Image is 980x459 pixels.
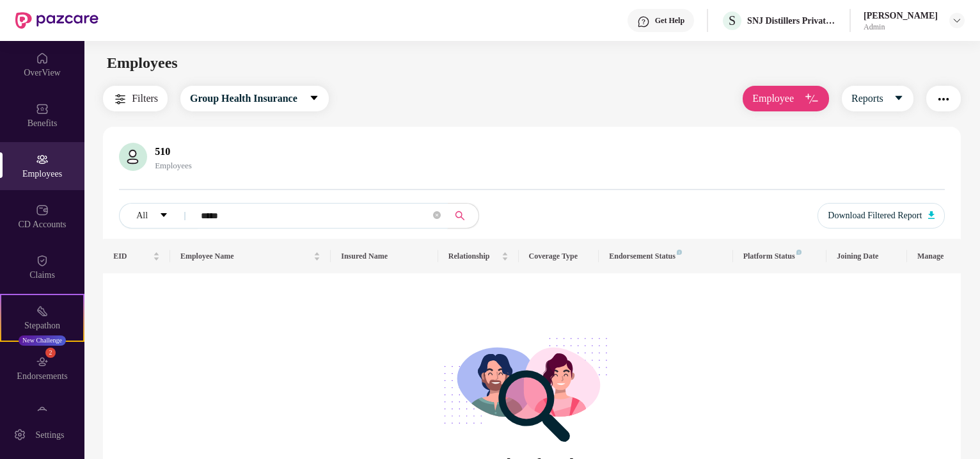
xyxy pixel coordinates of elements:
button: Group Health Insurancecaret-down [183,86,340,111]
button: Employee [731,86,824,111]
img: svg+xml;base64,PHN2ZyB4bWxucz0iaHR0cDovL3d3dy53My5vcmcvMjAwMC9zdmciIHdpZHRoPSI4IiBoZWlnaHQ9IjgiIH... [805,249,810,254]
img: svg+xml;base64,PHN2ZyBpZD0iQmVuZWZpdHMiIHhtbG5zPSJodHRwOi8vd3d3LnczLm9yZy8yMDAwL3N2ZyIgd2lkdGg9Ij... [36,103,49,116]
img: svg+xml;base64,PHN2ZyB4bWxucz0iaHR0cDovL3d3dy53My5vcmcvMjAwMC9zdmciIHhtbG5zOnhsaW5rPSJodHRwOi8vd3... [928,211,935,219]
span: Download Filtered Report [816,209,922,223]
div: SNJ Distillers Private Limited [747,15,837,27]
span: All [136,209,146,223]
span: caret-down [894,93,904,104]
button: Allcaret-down [119,203,197,229]
img: svg+xml;base64,PHN2ZyBpZD0iQ2xhaW0iIHhtbG5zPSJodHRwOi8vd3d3LnczLm9yZy8yMDAwL3N2ZyIgd2lkdGg9IjIwIi... [36,255,49,268]
span: EID [113,251,150,261]
span: close-circle [432,210,439,222]
button: search [446,203,478,229]
img: svg+xml;base64,PHN2ZyB4bWxucz0iaHR0cDovL3d3dy53My5vcmcvMjAwMC9zdmciIHhtbG5zOnhsaW5rPSJodHRwOi8vd3... [799,92,814,107]
span: S [728,13,736,28]
img: svg+xml;base64,PHN2ZyBpZD0iSG9tZSIgeG1sbnM9Imh0dHA6Ly93d3cudzMub3JnLzIwMDAvc3ZnIiB3aWR0aD0iMjAiIG... [36,52,49,65]
img: svg+xml;base64,PHN2ZyBpZD0iTXlfT3JkZXJzIiBkYXRhLW5hbWU9Ik15IE9yZGVycyIgeG1sbnM9Imh0dHA6Ly93d3cudz... [36,407,49,419]
img: svg+xml;base64,PHN2ZyB4bWxucz0iaHR0cDovL3d3dy53My5vcmcvMjAwMC9zdmciIHdpZHRoPSI4IiBoZWlnaHQ9IjgiIH... [689,249,694,254]
span: caret-down [158,211,167,221]
button: Filters [103,86,170,111]
span: caret-down [320,93,331,104]
div: Employees [152,161,201,171]
div: [PERSON_NAME] [864,10,938,22]
th: Coverage Type [519,239,599,273]
div: Get Help [653,15,684,26]
div: Settings [29,429,71,442]
div: 510 [152,145,201,158]
span: Group Health Insurance [193,90,309,106]
img: svg+xml;base64,PHN2ZyBpZD0iRW5kb3JzZW1lbnRzIiB4bWxucz0iaHR0cDovL3d3dy53My5vcmcvMjAwMC9zdmciIHdpZH... [36,356,49,369]
span: Employees [107,54,191,72]
th: Joining Date [826,239,907,273]
span: Employee [741,90,789,106]
th: Manage [907,239,961,273]
th: Relationship [438,239,519,273]
img: svg+xml;base64,PHN2ZyB4bWxucz0iaHR0cDovL3d3dy53My5vcmcvMjAwMC9zdmciIHdpZHRoPSIyNCIgaGVpZ2h0PSIyNC... [936,92,951,107]
button: Download Filtered Report [805,203,945,229]
div: Stepathon [1,319,83,332]
div: Endorsement Status [609,251,722,261]
img: svg+xml;base64,PHN2ZyBpZD0iQ0RfQWNjb3VudHMiIGRhdGEtbmFtZT0iQ0QgQWNjb3VudHMiIHhtbG5zPSJodHRwOi8vd3... [36,204,49,217]
img: New Pazcare Logo [15,12,99,29]
span: Filters [132,90,161,106]
span: Employee Name [180,251,311,261]
span: search [446,211,471,221]
th: EID [103,239,170,273]
img: svg+xml;base64,PHN2ZyB4bWxucz0iaHR0cDovL3d3dy53My5vcmcvMjAwMC9zdmciIHdpZHRoPSIyMSIgaGVpZ2h0PSIyMC... [36,305,49,318]
img: svg+xml;base64,PHN2ZyBpZD0iU2V0dGluZy0yMHgyMCIgeG1sbnM9Imh0dHA6Ly93d3cudzMub3JnLzIwMDAvc3ZnIiB3aW... [13,429,26,442]
img: svg+xml;base64,PHN2ZyBpZD0iRHJvcGRvd24tMzJ4MzIiIHhtbG5zPSJodHRwOi8vd3d3LnczLm9yZy8yMDAwL3N2ZyIgd2... [952,15,962,26]
th: Insured Name [331,239,438,273]
th: Employee Name [170,239,331,273]
div: Admin [864,22,938,32]
img: svg+xml;base64,PHN2ZyBpZD0iSGVscC0zMngzMiIgeG1sbnM9Imh0dHA6Ly93d3cudzMub3JnLzIwMDAvc3ZnIiB3aWR0aD... [635,15,648,28]
div: New Challenge [15,335,69,346]
img: svg+xml;base64,PHN2ZyB4bWxucz0iaHR0cDovL3d3dy53My5vcmcvMjAwMC9zdmciIHdpZHRoPSIyNCIgaGVpZ2h0PSIyNC... [113,92,128,107]
img: svg+xml;base64,PHN2ZyB4bWxucz0iaHR0cDovL3d3dy53My5vcmcvMjAwMC9zdmciIHhtbG5zOnhsaW5rPSJodHRwOi8vd3... [119,143,147,171]
button: Reportscaret-down [837,86,913,111]
img: svg+xml;base64,PHN2ZyBpZD0iRW1wbG95ZWVzIiB4bWxucz0iaHR0cDovL3d3dy53My5vcmcvMjAwMC9zdmciIHdpZHRoPS... [36,154,49,166]
span: Reports [846,90,883,106]
span: Relationship [448,251,499,261]
div: 2 [45,348,56,358]
span: close-circle [432,211,439,219]
img: svg+xml;base64,PHN2ZyB4bWxucz0iaHR0cDovL3d3dy53My5vcmcvMjAwMC9zdmciIHdpZHRoPSIyODgiIGhlaWdodD0iMj... [435,322,619,452]
div: Platform Status [743,251,817,261]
